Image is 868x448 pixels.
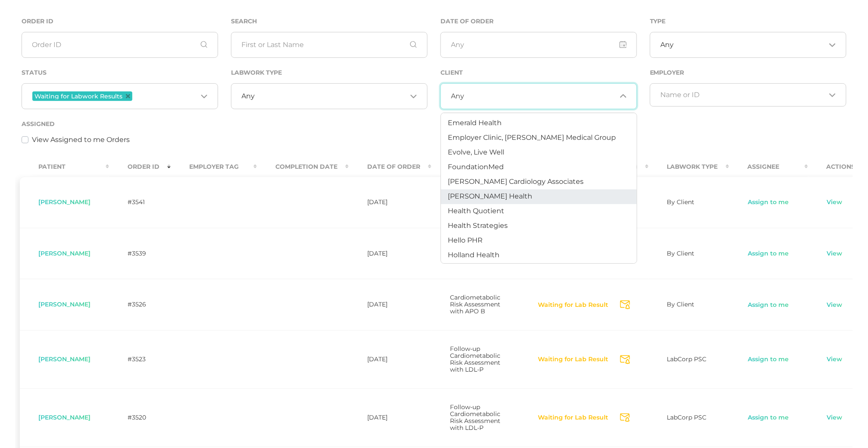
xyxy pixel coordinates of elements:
[650,83,846,107] div: Search for option
[448,177,584,186] span: [PERSON_NAME] Cardiology Associates
[448,192,533,200] span: [PERSON_NAME] Health
[257,157,349,177] th: Completion Date : activate to sort column ascending
[32,135,130,145] label: View Assigned to me Orders
[22,69,47,76] label: Status
[440,83,637,109] div: Search for option
[126,94,130,98] button: Deselect Waiting for Labwork Results
[827,198,843,207] a: View
[440,18,493,25] label: Date of Order
[667,249,695,257] span: By Client
[748,249,790,258] a: Assign to me
[109,228,171,279] td: #3539
[667,355,707,363] span: LabCorp PSC
[134,91,197,102] input: Search for option
[667,413,707,421] span: LabCorp PSC
[620,300,630,309] svg: Send Notification
[38,355,91,363] span: [PERSON_NAME]
[34,93,122,99] span: Waiting for Labwork Results
[661,91,826,99] input: Search for option
[661,41,674,49] span: Any
[22,18,53,25] label: Order ID
[231,69,282,76] label: Labwork Type
[650,32,846,58] div: Search for option
[748,355,790,364] a: Assign to me
[349,279,431,330] td: [DATE]
[22,32,218,58] input: Order ID
[349,388,431,447] td: [DATE]
[22,120,55,128] label: Assigned
[667,300,695,308] span: By Client
[448,251,500,259] span: Holland Health
[448,236,483,244] span: Hello PHR
[349,157,431,177] th: Date Of Order : activate to sort column ascending
[748,198,790,207] a: Assign to me
[349,228,431,279] td: [DATE]
[231,18,257,25] label: Search
[650,69,684,76] label: Employer
[450,293,500,315] span: Cardiometabolic Risk Assessment with APO B
[109,388,171,447] td: #3520
[465,92,616,101] input: Search for option
[827,355,843,364] a: View
[827,413,843,422] a: View
[451,92,465,101] span: Any
[440,69,463,76] label: Client
[109,279,171,330] td: #3526
[38,300,91,308] span: [PERSON_NAME]
[450,403,500,432] span: Follow-up Cardiometabolic Risk Assessment with LDL-P
[450,345,500,373] span: Follow-up Cardiometabolic Risk Assessment with LDL-P
[667,198,695,206] span: By Client
[448,119,502,127] span: Emerald Health
[431,157,519,177] th: Type : activate to sort column ascending
[349,330,431,388] td: [DATE]
[38,198,91,206] span: [PERSON_NAME]
[448,148,505,156] span: Evolve, Live Well
[109,157,171,177] th: Order ID : activate to sort column ascending
[109,177,171,228] td: #3541
[620,355,630,364] svg: Send Notification
[231,83,428,109] div: Search for option
[537,355,609,364] button: Waiting for Lab Result
[620,413,630,423] svg: Send Notification
[109,330,171,388] td: #3523
[38,413,91,421] span: [PERSON_NAME]
[231,32,428,58] input: First or Last Name
[827,249,843,258] a: View
[255,92,407,101] input: Search for option
[22,83,218,109] div: Search for option
[748,301,790,309] a: Assign to me
[650,18,666,25] label: Type
[729,157,808,177] th: Assignee : activate to sort column ascending
[537,413,609,422] button: Waiting for Lab Result
[448,221,508,230] span: Health Strategies
[649,157,729,177] th: Labwork Type : activate to sort column ascending
[748,413,790,422] a: Assign to me
[349,177,431,228] td: [DATE]
[827,301,843,309] a: View
[537,301,609,309] button: Waiting for Lab Result
[171,157,257,177] th: Employer Tag : activate to sort column ascending
[38,249,91,257] span: [PERSON_NAME]
[440,32,637,58] input: Any
[674,41,826,49] input: Search for option
[242,92,255,101] span: Any
[448,207,505,215] span: Health Quotient
[448,163,504,171] span: FoundationMed
[20,157,109,177] th: Patient : activate to sort column ascending
[448,133,616,142] span: Employer Clinic, [PERSON_NAME] Medical Group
